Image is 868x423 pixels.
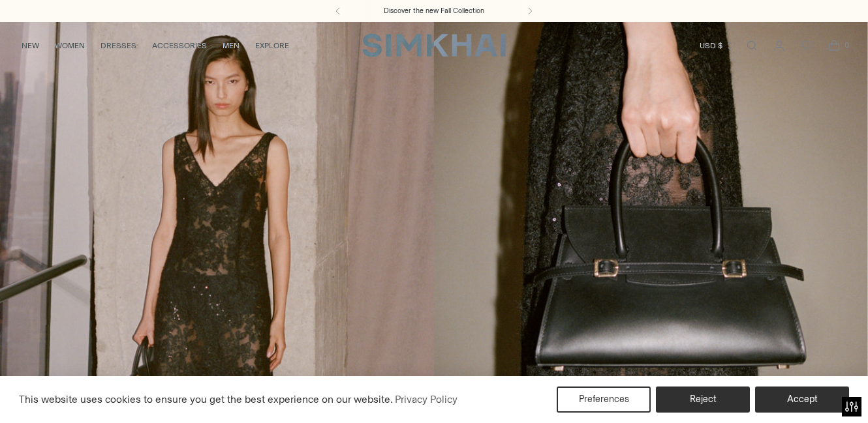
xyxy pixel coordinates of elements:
a: MEN [223,31,240,60]
button: USD $ [700,31,734,60]
a: NEW [22,31,39,60]
a: Open cart modal [821,33,847,59]
button: Accept [755,387,849,413]
a: Go to the account page [766,33,792,59]
span: 0 [841,39,852,51]
a: Discover the new Fall Collection [384,6,484,16]
a: SIMKHAI [362,33,506,58]
span: This website uses cookies to ensure you get the best experience on our website. [19,393,393,405]
a: Privacy Policy (opens in a new tab) [393,390,459,409]
button: Reject [656,387,750,413]
a: Open search modal [739,33,765,59]
button: Preferences [557,387,651,413]
a: EXPLORE [255,31,289,60]
a: Wishlist [794,33,820,59]
a: WOMEN [55,31,85,60]
a: DRESSES [101,31,136,60]
a: ACCESSORIES [152,31,207,60]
